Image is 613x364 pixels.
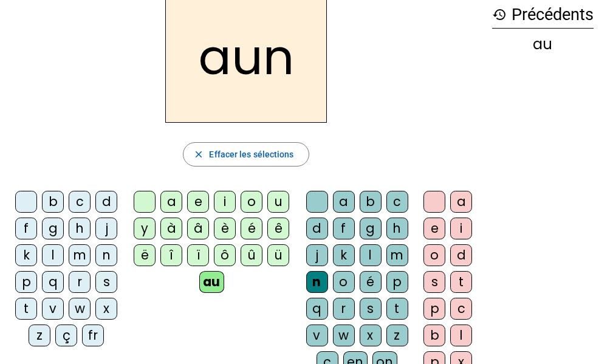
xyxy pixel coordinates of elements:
div: t [450,271,472,293]
div: a [450,191,472,213]
div: p [423,298,445,320]
div: s [360,298,382,320]
div: ï [187,244,209,266]
div: c [386,191,408,213]
div: o [333,271,355,293]
div: au [492,37,594,52]
div: o [241,191,262,213]
h3: Précédents [492,1,594,29]
div: ü [267,244,289,266]
span: Effacer les sélections [209,147,293,162]
div: w [333,325,355,346]
div: q [306,298,328,320]
div: é [360,271,382,293]
div: h [386,218,408,239]
div: f [15,218,37,239]
div: û [241,244,262,266]
div: f [333,218,355,239]
div: t [386,298,408,320]
div: m [386,244,408,266]
div: au [199,271,224,293]
div: t [15,298,37,320]
div: p [15,271,37,293]
div: e [423,218,445,239]
div: y [134,218,156,239]
div: j [95,218,117,239]
div: d [95,191,117,213]
div: x [360,325,382,346]
div: h [69,218,91,239]
div: ê [267,218,289,239]
div: u [267,191,289,213]
div: z [29,325,50,346]
div: b [423,325,445,346]
mat-icon: close [193,149,204,160]
div: ç [55,325,77,346]
div: ô [214,244,236,266]
div: r [69,271,91,293]
div: é [241,218,262,239]
div: b [42,191,64,213]
div: d [450,244,472,266]
div: a [333,191,355,213]
div: v [306,325,328,346]
mat-icon: history [492,7,507,22]
div: s [423,271,445,293]
div: k [15,244,37,266]
div: n [95,244,117,266]
div: z [386,325,408,346]
div: i [450,218,472,239]
div: g [42,218,64,239]
div: c [450,298,472,320]
div: a [160,191,182,213]
button: Effacer les sélections [183,142,309,167]
div: x [95,298,117,320]
div: î [160,244,182,266]
div: k [333,244,355,266]
div: è [214,218,236,239]
div: i [214,191,236,213]
div: g [360,218,382,239]
div: v [42,298,64,320]
div: l [450,325,472,346]
div: â [187,218,209,239]
div: n [306,271,328,293]
div: o [423,244,445,266]
div: à [160,218,182,239]
div: j [306,244,328,266]
div: q [42,271,64,293]
div: l [360,244,382,266]
div: m [69,244,91,266]
div: l [42,244,64,266]
div: b [360,191,382,213]
div: c [69,191,91,213]
div: e [187,191,209,213]
div: fr [82,325,104,346]
div: s [95,271,117,293]
div: ë [134,244,156,266]
div: r [333,298,355,320]
div: w [69,298,91,320]
div: d [306,218,328,239]
div: p [386,271,408,293]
